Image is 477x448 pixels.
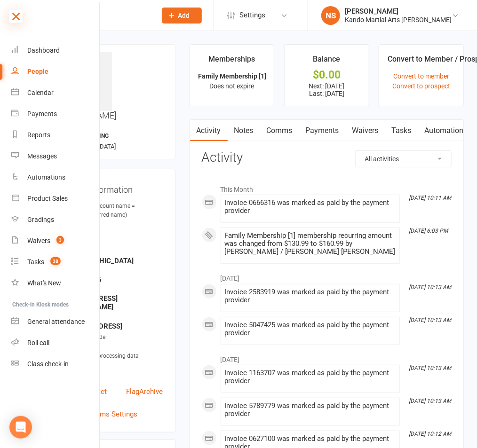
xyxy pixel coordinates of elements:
[409,195,451,201] i: [DATE] 10:11 AM
[409,228,448,234] i: [DATE] 6:03 PM
[59,341,163,349] strong: -
[27,131,50,139] div: Reports
[385,120,418,141] a: Tasks
[418,120,474,141] a: Automations
[313,53,340,70] div: Balance
[11,209,100,230] a: Gradings
[59,238,163,246] strong: [DATE]
[321,6,340,25] div: NS
[202,268,452,283] li: [DATE]
[59,249,163,258] div: Gender
[58,181,163,195] h3: Contact information
[11,167,100,188] a: Automations
[190,120,228,141] a: Activity
[225,199,396,215] div: Invoice 0666316 was marked as paid by the payment provider
[293,70,360,80] div: $0.00
[409,317,451,323] i: [DATE] 10:13 AM
[11,332,100,354] a: Roll call
[225,402,396,418] div: Invoice 5789779 was marked as paid by the payment provider
[27,279,61,287] div: What's New
[346,120,385,141] a: Waivers
[27,173,65,181] div: Automations
[293,82,360,97] p: Next: [DATE] Last: [DATE]
[27,216,54,223] div: Gradings
[11,61,100,82] a: People
[199,72,267,80] strong: Family Membership [1]
[11,188,100,209] a: Product Sales
[59,219,163,228] strong: -
[59,294,163,311] strong: [EMAIL_ADDRESS][DOMAIN_NAME]
[59,360,163,368] strong: -
[409,431,451,437] i: [DATE] 10:12 AM
[27,360,69,368] div: Class check-in
[345,7,452,16] div: [PERSON_NAME]
[59,314,163,322] div: Address
[139,386,163,409] a: Archive
[393,72,449,80] a: Convert to member
[59,257,163,265] strong: [DEMOGRAPHIC_DATA]
[11,230,100,252] a: Waivers 3
[260,120,299,141] a: Comms
[27,237,50,244] div: Waivers
[27,68,48,75] div: People
[210,82,254,90] span: Does not expire
[202,180,452,195] li: This Month
[228,120,260,141] a: Notes
[27,339,49,346] div: Roll call
[11,103,100,125] a: Payments
[27,195,68,202] div: Product Sales
[225,321,396,337] div: Invoice 5047425 was marked as paid by the payment provider
[56,236,64,244] span: 3
[11,146,100,167] a: Messages
[59,275,163,284] strong: 0432556186
[11,82,100,103] a: Calendar
[27,110,57,118] div: Payments
[239,5,265,26] span: Settings
[50,257,61,265] span: 38
[11,125,100,146] a: Reports
[27,152,57,160] div: Messages
[126,386,139,409] a: Flag
[209,53,255,70] div: Memberships
[202,150,452,165] h3: Activity
[11,40,100,61] a: Dashboard
[55,9,150,22] input: Search...
[409,398,451,404] i: [DATE] 10:13 AM
[59,267,163,276] div: Mobile Number
[11,273,100,294] a: What's New
[409,284,451,291] i: [DATE] 10:13 AM
[162,8,202,24] button: Add
[299,120,346,141] a: Payments
[59,370,163,379] div: Location
[27,47,60,54] div: Dashboard
[59,333,163,342] div: Membership Code:
[178,12,190,19] span: Add
[59,352,163,361] div: Legal basis for processing data
[27,89,54,96] div: Calendar
[59,202,163,220] div: Full Name (If account name = nickname/preferred name)
[59,286,163,295] div: Email
[409,365,451,371] i: [DATE] 10:13 AM
[27,318,85,325] div: General attendance
[225,369,396,385] div: Invoice 1163707 was marked as paid by the payment provider
[53,52,167,120] h3: [PERSON_NAME]
[9,416,32,439] div: Open Intercom Messenger
[202,350,452,365] li: [DATE]
[225,288,396,304] div: Invoice 2583919 was marked as paid by the payment provider
[27,258,44,266] div: Tasks
[392,82,450,90] a: Convert to prospect
[11,311,100,332] a: General attendance kiosk mode
[11,252,100,273] a: Tasks 38
[345,16,452,24] div: Kando Martial Arts [PERSON_NAME]
[225,232,396,256] div: Family Membership [1] membership recurring amount was changed from $130.99 to $160.99 by [PERSON_...
[59,322,163,330] strong: [STREET_ADDRESS]
[11,354,100,375] a: Class kiosk mode
[59,230,163,239] div: Date of Birth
